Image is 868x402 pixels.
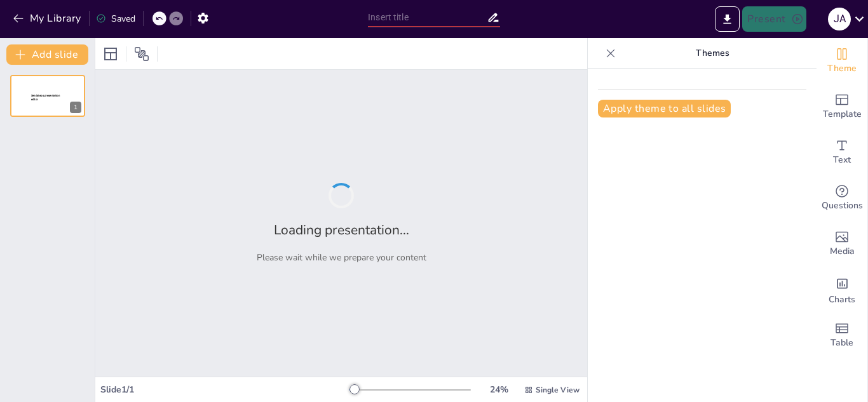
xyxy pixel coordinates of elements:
[257,251,426,264] p: Please wait while we prepare your content
[830,245,855,258] span: Media
[598,100,731,117] button: Apply theme to all slides
[817,130,867,175] div: Add text boxes
[817,84,867,130] div: Add ready made slides
[100,44,121,64] div: Layout
[829,293,855,307] span: Charts
[31,94,60,101] span: Sendsteps presentation editor
[70,102,81,113] div: 1
[536,385,580,395] span: Single View
[96,13,135,25] div: Saved
[10,8,86,29] button: My Library
[715,6,740,32] button: Export to PowerPoint
[817,312,867,358] div: Add a table
[134,46,149,62] span: Position
[100,384,349,396] div: Slide 1 / 1
[621,38,804,69] p: Themes
[274,221,409,239] h2: Loading presentation...
[831,336,853,350] span: Table
[823,107,862,121] span: Template
[817,175,867,221] div: Get real-time input from your audience
[828,8,851,30] div: J A
[368,8,487,27] input: Insert title
[833,153,851,167] span: Text
[828,6,851,32] button: J A
[817,267,867,312] div: Add charts and graphs
[822,199,863,213] span: Questions
[817,221,867,267] div: Add images, graphics, shapes or video
[742,6,806,32] button: Present
[817,38,867,84] div: Change the overall theme
[6,44,88,65] button: Add slide
[484,384,514,396] div: 24 %
[827,62,857,76] span: Theme
[10,75,85,117] div: 1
